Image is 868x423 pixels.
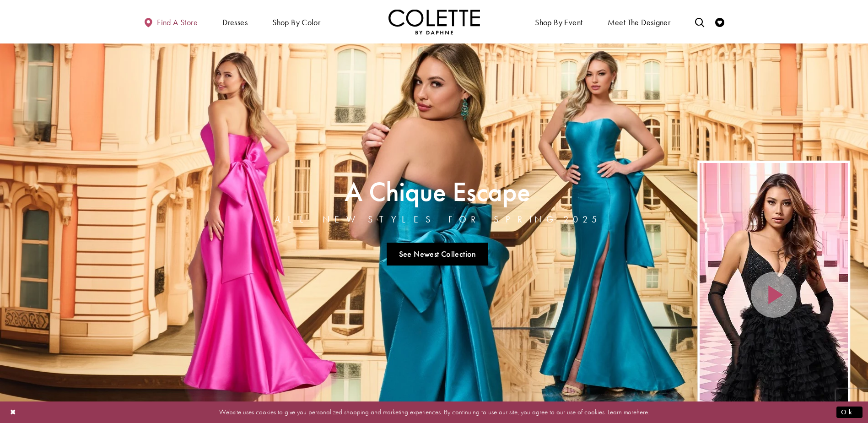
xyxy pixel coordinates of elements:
span: Find a store [157,18,198,27]
a: See Newest Collection A Chique Escape All New Styles For Spring 2025 [387,243,488,266]
a: Visit Home Page [388,9,480,34]
img: Colette by Daphne [388,9,480,34]
a: Meet the designer [605,9,673,34]
span: Dresses [222,18,248,27]
span: Shop by color [270,9,323,34]
span: Shop By Event [535,18,582,27]
p: Website uses cookies to give you personalized shopping and marketing experiences. By continuing t... [66,406,802,418]
span: Shop By Event [533,9,585,34]
a: Check Wishlist [713,9,727,34]
button: Close Dialog [5,404,21,420]
ul: Slider Links [272,239,603,269]
span: Dresses [220,9,250,34]
a: Toggle search [693,9,706,34]
a: Find a store [141,9,200,34]
button: Submit Dialog [836,407,863,418]
span: Shop by color [272,18,320,27]
a: here [636,407,648,417]
span: Meet the designer [608,18,671,27]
